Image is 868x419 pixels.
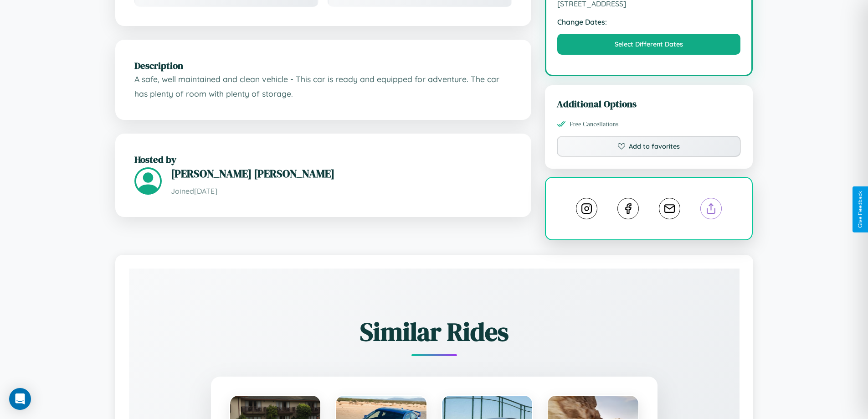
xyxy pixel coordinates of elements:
[161,314,708,349] h2: Similar Rides
[857,191,863,228] div: Give Feedback
[134,59,512,72] h2: Description
[570,120,619,128] span: Free Cancellations
[557,136,741,157] button: Add to favorites
[557,34,741,55] button: Select Different Dates
[557,97,741,110] h3: Additional Options
[171,166,512,181] h3: [PERSON_NAME] [PERSON_NAME]
[9,388,31,410] div: Open Intercom Messenger
[134,153,512,166] h2: Hosted by
[134,72,512,101] p: A safe, well maintained and clean vehicle - This car is ready and equipped for adventure. The car...
[557,17,741,26] strong: Change Dates:
[171,185,512,198] p: Joined [DATE]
